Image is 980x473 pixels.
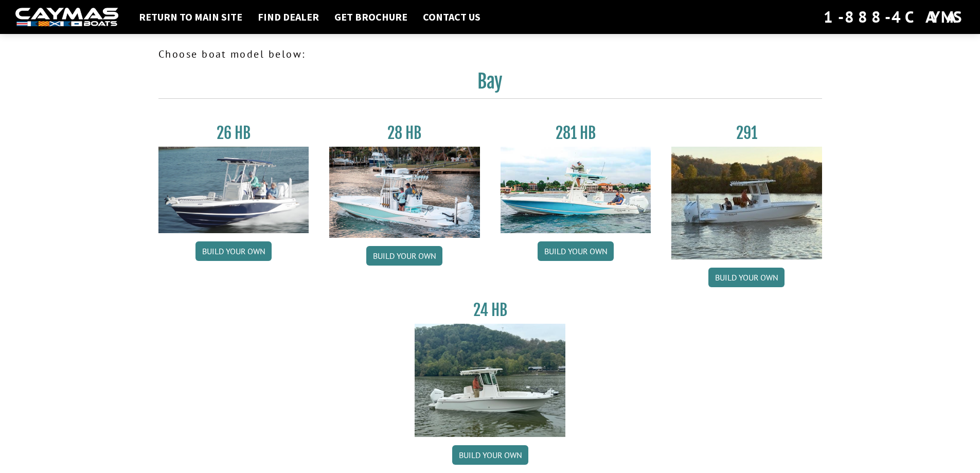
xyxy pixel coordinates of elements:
a: Build your own [452,445,528,465]
a: Build your own [708,268,785,287]
img: 28_hb_thumbnail_for_caymas_connect.jpg [329,147,480,238]
img: white-logo-c9c8dbefe5ff5ceceb0f0178aa75bf4bb51f6bca0971e226c86eb53dfe498488.png [15,8,118,27]
a: Contact Us [418,10,486,24]
a: Return to main site [134,10,247,24]
h2: Bay [158,70,822,99]
a: Build your own [195,241,272,261]
div: 1-888-4CAYMAS [824,6,965,28]
h3: 26 HB [158,124,309,143]
h3: 281 HB [501,124,651,143]
a: Build your own [366,246,442,266]
h3: 291 [671,124,822,143]
a: Find Dealer [253,10,324,24]
img: 28-hb-twin.jpg [501,147,651,233]
img: 291_Thumbnail.jpg [671,147,822,259]
h3: 24 HB [415,301,565,320]
img: 26_new_photo_resized.jpg [158,147,309,233]
h3: 28 HB [329,124,480,143]
a: Get Brochure [329,10,413,24]
img: 24_HB_thumbnail.jpg [415,324,565,436]
a: Build your own [538,241,614,261]
p: Choose boat model below: [158,46,822,62]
